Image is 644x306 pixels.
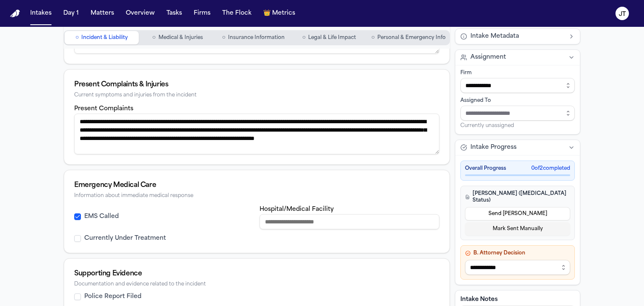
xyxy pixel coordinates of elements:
button: Overview [122,6,158,21]
button: Go to Legal & Life Impact [292,31,366,44]
span: ○ [152,34,156,42]
button: Matters [87,6,117,21]
button: Tasks [163,6,185,21]
button: Go to Incident & Liability [65,31,139,44]
h4: [PERSON_NAME] ([MEDICAL_DATA] Status) [465,190,570,204]
button: Intake Metadata [455,29,580,44]
button: The Flock [219,6,255,21]
label: EMS Called [84,213,119,221]
span: Personal & Emergency Info [377,34,446,41]
img: Finch Logo [10,10,20,18]
span: ○ [371,34,375,42]
span: Medical & Injuries [158,34,203,41]
button: Intake Progress [455,140,580,155]
button: Send [PERSON_NAME] [465,207,570,220]
button: Firms [190,6,214,21]
span: ○ [75,34,79,42]
button: Go to Insurance Information [216,31,291,44]
span: Currently unassigned [460,122,514,129]
a: Home [10,10,20,18]
div: Firm [460,70,575,76]
label: Intake Notes [460,296,575,304]
div: Supporting Evidence [74,269,439,279]
div: Assigned To [460,97,575,104]
button: Day 1 [60,6,82,21]
div: Present Complaints & Injuries [74,80,439,90]
span: Intake Metadata [470,32,519,41]
h4: B. Attorney Decision [465,250,570,257]
input: Assign to staff member [460,106,575,121]
span: Assignment [470,53,506,62]
div: Documentation and evidence related to the incident [74,281,439,288]
button: Mark Sent Manually [465,222,570,236]
button: Go to Personal & Emergency Info [368,31,449,44]
button: Intakes [27,6,55,21]
label: Police Report Filed [84,293,141,301]
span: 0 of 2 completed [531,165,570,172]
span: Intake Progress [470,143,517,152]
button: Go to Medical & Injuries [140,31,215,44]
span: Legal & Life Impact [308,34,356,41]
label: Hospital/Medical Facility [260,206,334,213]
span: ○ [222,34,225,42]
span: Insurance Information [228,34,285,41]
div: Emergency Medical Care [74,180,439,190]
label: Present Complaints [74,106,133,112]
input: Select firm [460,78,575,93]
textarea: Present complaints [74,114,439,155]
button: Assignment [455,50,580,65]
label: Currently Under Treatment [84,234,166,243]
div: Information about immediate medical response [74,193,439,199]
span: Overall Progress [465,165,506,172]
div: Current symptoms and injuries from the incident [74,92,439,99]
button: crownMetrics [260,6,299,21]
input: Hospital or medical facility [260,214,440,229]
span: ○ [302,34,306,42]
span: Incident & Liability [81,34,128,41]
